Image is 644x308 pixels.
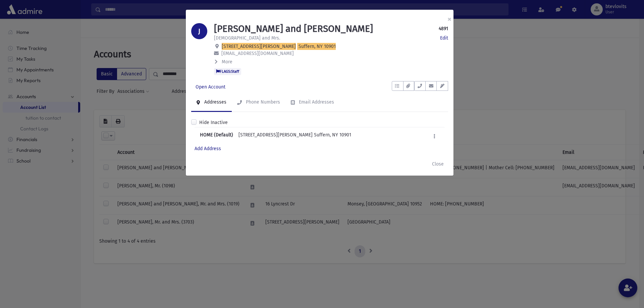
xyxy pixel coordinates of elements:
[214,58,233,65] button: More
[214,35,280,42] p: [DEMOGRAPHIC_DATA] and Mrs.
[440,35,448,42] a: Edit
[203,99,226,105] div: Addresses
[442,10,457,28] button: ×
[298,99,334,105] div: Email Addresses
[428,158,448,170] button: Close
[245,99,280,105] div: Phone Numbers
[285,93,339,112] a: Email Addresses
[214,68,241,75] span: FLAGS:Staff
[191,23,207,39] div: J
[221,51,294,56] span: [EMAIL_ADDRESS][DOMAIN_NAME]
[439,25,448,32] strong: 4891
[191,81,230,93] a: Open Account
[191,93,232,112] a: Addresses
[199,119,228,126] label: Hide Inactive
[232,93,285,112] a: Phone Numbers
[299,44,336,49] span: Suffern, NY 10901
[195,146,221,151] a: Add Address
[200,131,233,141] b: HOME (Default)
[214,23,373,35] h1: [PERSON_NAME] and [PERSON_NAME]
[222,59,232,65] span: More
[238,131,351,141] div: [STREET_ADDRESS][PERSON_NAME] Suffern, NY 10901
[222,44,296,49] span: [STREET_ADDRESS][PERSON_NAME]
